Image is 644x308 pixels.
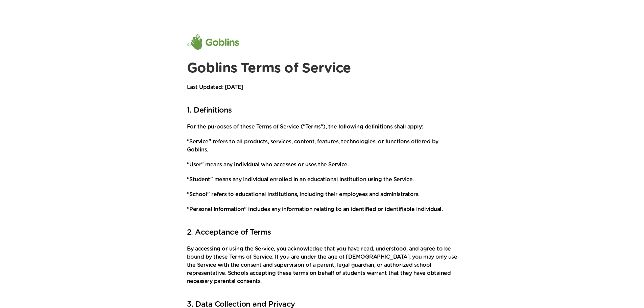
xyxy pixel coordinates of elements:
h3: 1. Definitions [187,105,457,116]
p: By accessing or using the Service, you acknowledge that you have read, understood, and agree to b... [187,245,457,285]
p: For the purposes of these Terms of Service ("Terms"), the following definitions shall apply: [187,123,457,131]
p: Last Updated: [DATE] [187,83,457,91]
p: "Service" refers to all products, services, content, features, technologies, or functions offered... [187,138,457,154]
p: "Student" means any individual enrolled in an educational institution using the Service. [187,175,457,184]
h3: 2. Acceptance of Terms [187,227,457,238]
p: "Personal Information" includes any information relating to an identified or identifiable individ... [187,205,457,213]
h1: Goblins Terms of Service [187,60,457,76]
p: "School" refers to educational institutions, including their employees and administrators. [187,190,457,198]
p: "User" means any individual who accesses or uses the Service. [187,161,457,169]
